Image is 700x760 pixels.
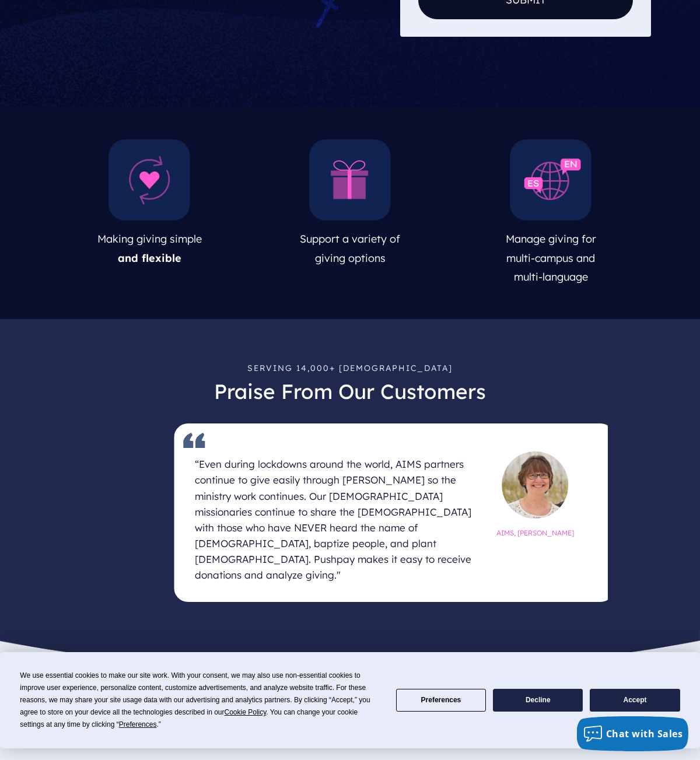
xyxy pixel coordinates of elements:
span: and flexible [118,251,181,265]
h4: “Even during lockdowns around the world, AIMS partners continue to give easily through [PERSON_NA... [195,451,480,588]
span: Manage giving for multi-campus and multi-language [506,232,596,283]
span: Cookie Policy [225,708,267,716]
button: Chat with Sales [577,716,689,751]
span: Chat with Sales [606,727,683,740]
button: Accept [590,689,680,712]
h6: AIMS, [PERSON_NAME] [494,524,577,538]
span: giving options [315,251,386,265]
button: Preferences [396,689,486,712]
span: Preferences [119,720,157,729]
h3: Praise From Our Customers [58,379,642,415]
span: Making giving simple [97,232,202,246]
span: Support a variety of [300,232,400,246]
button: Decline [493,689,583,712]
div: We use essential cookies to make our site work. With your consent, we may also use non-essential ... [20,670,381,731]
p: Serving 14,000+ [DEMOGRAPHIC_DATA] [58,356,642,378]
